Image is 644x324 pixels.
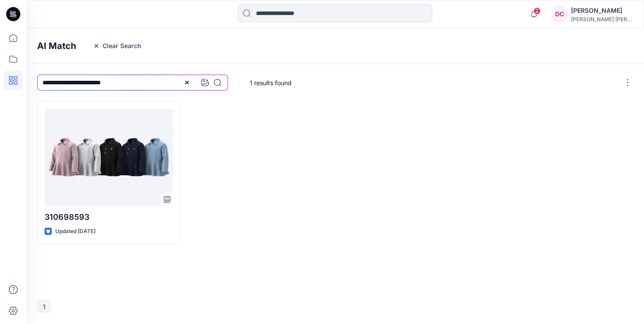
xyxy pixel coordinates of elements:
div: [PERSON_NAME] [PERSON_NAME] [571,16,633,23]
div: DC [552,6,568,22]
a: 310698593 [45,109,173,206]
p: 310698593 [45,211,173,223]
p: Updated [DATE] [55,227,95,236]
button: 1 [37,299,51,313]
p: 1 results found [250,78,292,87]
button: Clear Search [87,39,147,53]
div: [PERSON_NAME] [571,5,633,16]
h4: AI Match [37,41,76,51]
span: 2 [533,8,541,15]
